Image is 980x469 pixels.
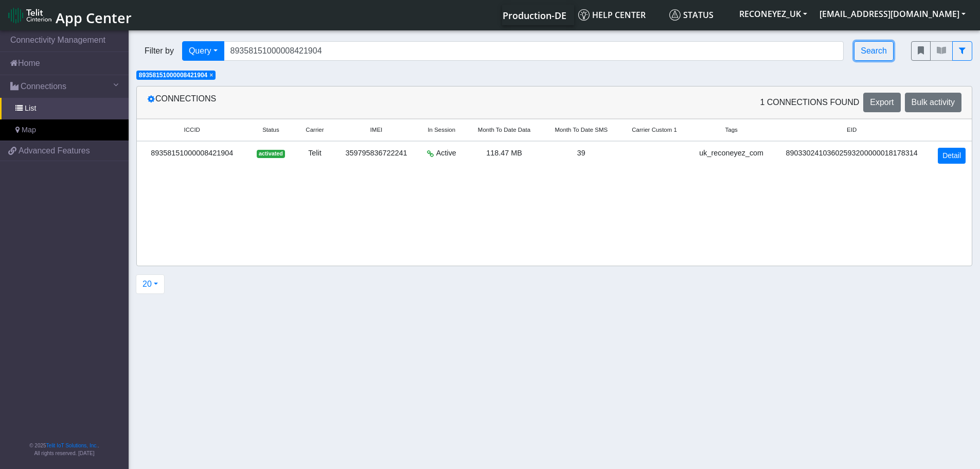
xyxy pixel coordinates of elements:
[224,41,844,61] input: Search...
[486,149,522,157] span: 118.47 MB
[911,41,972,61] div: fitlers menu
[695,148,768,159] div: uk_reconeyez_com
[46,443,98,448] a: Telit IoT Solutions, Inc.
[8,4,130,26] a: App Center
[427,126,455,134] span: In Session
[725,126,738,134] span: Tags
[257,150,285,158] span: activated
[25,103,36,114] span: List
[370,126,383,134] span: IMEI
[760,96,859,109] span: 1 Connections found
[136,45,182,57] span: Filter by
[555,126,608,134] span: Month To Date SMS
[478,126,530,134] span: Month To Date Data
[143,148,241,159] div: 89358151000008421904
[209,72,213,79] span: ×
[184,126,200,134] span: ICCID
[632,126,677,134] span: Carrier Custom 1
[341,148,411,159] div: 359795836722241
[863,93,900,112] button: Export
[574,5,665,25] a: Help center
[578,9,590,21] img: knowledge.svg
[669,9,681,21] img: status.svg
[854,41,894,61] button: Search
[22,125,36,136] span: Map
[306,126,324,134] span: Carrier
[733,5,813,23] button: RECONEYEZ_UK
[578,9,646,21] span: Help center
[549,148,614,159] div: 39
[813,5,972,23] button: [EMAIL_ADDRESS][DOMAIN_NAME]
[139,93,555,112] div: Connections
[503,9,566,22] span: Production-DE
[847,126,857,134] span: EID
[209,72,213,78] button: Close
[139,72,207,79] span: 89358151000008421904
[300,148,329,159] div: Telit
[780,148,923,159] div: 89033024103602593200000018178314
[665,5,733,25] a: Status
[182,41,224,61] button: Query
[136,274,165,294] button: 20
[669,9,714,21] span: Status
[436,148,456,159] span: Active
[905,93,961,112] button: Bulk activity
[912,98,955,107] span: Bulk activity
[938,148,966,164] a: Detail
[502,5,566,25] a: Your current platform instance
[19,145,90,157] span: Advanced Features
[262,126,279,134] span: Status
[8,7,51,24] img: logo-telit-cinterion-gw-new.png
[870,98,894,107] span: Export
[21,80,66,93] span: Connections
[56,8,132,27] span: App Center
